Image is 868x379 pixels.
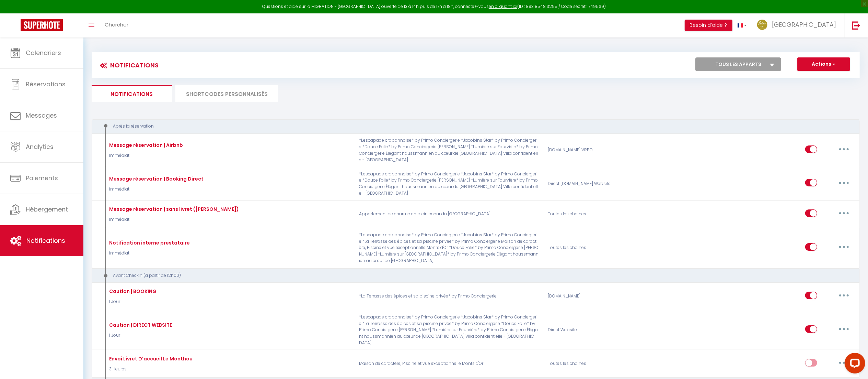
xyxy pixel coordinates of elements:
[543,171,669,197] div: Direct [DOMAIN_NAME] Website
[355,232,543,264] p: *L'escapade craponnoise* by Primo Conciergerie *Jacobins Star* by Primo Conciergerie *La Terrasse...
[97,57,159,73] h3: Notifications
[543,314,669,346] div: Direct Website
[107,216,239,223] p: Immédiat
[489,3,517,9] a: en cliquant ici
[797,57,850,71] button: Actions
[685,20,732,31] button: Besoin d'aide ?
[355,286,543,306] p: *La Terrasse des épices et sa piscine privée* by Primo Conciergerie
[26,205,68,214] span: Hébergement
[26,48,61,57] span: Calendriers
[107,299,157,305] p: 1 Jour
[355,204,543,224] p: Appartement de charme en plein coeur du [GEOGRAPHIC_DATA]
[543,137,669,163] div: [DOMAIN_NAME] VRBO
[107,250,190,257] p: Immédiat
[107,355,193,362] div: Envoi Livret D'accueil Le Monthou
[107,366,193,372] p: 3 Heures
[543,286,669,306] div: [DOMAIN_NAME]
[543,204,669,224] div: Toutes les chaines
[355,171,543,197] p: *L'escapade craponnoise* by Primo Conciergerie *Jacobins Star* by Primo Conciergerie *Douce Folie...
[355,314,543,346] p: *L'escapade craponnoise* by Primo Conciergerie *Jacobins Star* by Primo Conciergerie *La Terrasse...
[107,288,157,295] div: Caution | BOOKING
[355,354,543,374] p: Maison de caractère, Piscine et vue exceptionnelle Monts d'Or
[757,20,767,30] img: ...
[107,186,204,193] p: Immédiat
[26,174,58,182] span: Paiements
[100,13,134,37] a: Chercher
[98,123,838,130] div: Après la réservation
[772,20,836,29] span: [GEOGRAPHIC_DATA]
[107,205,239,213] div: Message réservation | sans livret ([PERSON_NAME])
[92,85,172,102] li: Notifications
[107,141,183,149] div: Message réservation | Airbnb
[107,152,183,159] p: Immédiat
[355,137,543,163] p: *L'escapade craponnoise* by Primo Conciergerie *Jacobins Star* by Primo Conciergerie *Douce Folie...
[21,19,63,31] img: Super Booking
[105,21,128,28] span: Chercher
[98,272,838,279] div: Avant Checkin (à partir de 12h00)
[26,111,57,120] span: Messages
[26,80,66,88] span: Réservations
[26,236,65,245] span: Notifications
[543,354,669,374] div: Toutes les chaines
[26,142,54,151] span: Analytics
[107,332,172,339] p: 1 Jour
[107,321,172,329] div: Caution | DIRECT WEBSITE
[839,350,868,379] iframe: LiveChat chat widget
[107,239,190,247] div: Notification interne prestataire
[543,232,669,264] div: Toutes les chaines
[752,13,845,37] a: ... [GEOGRAPHIC_DATA]
[107,175,204,183] div: Message réservation | Booking Direct
[175,85,278,102] li: SHORTCODES PERSONNALISÉS
[852,21,860,30] img: logout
